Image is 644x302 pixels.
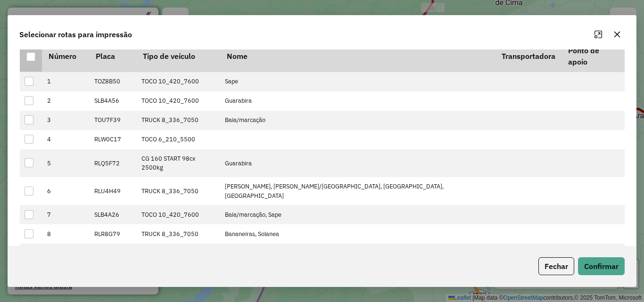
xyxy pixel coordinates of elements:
[538,257,574,275] button: Fechar
[89,205,136,224] td: SLB4A26
[136,205,220,224] td: TOCO 10_420_7600
[495,40,561,72] th: Transportadora
[42,130,89,149] td: 4
[220,244,495,263] td: Sape
[220,177,495,205] td: [PERSON_NAME], [PERSON_NAME]/[GEOGRAPHIC_DATA], [GEOGRAPHIC_DATA], [GEOGRAPHIC_DATA]
[42,177,89,205] td: 6
[89,244,136,263] td: SLB3J76
[220,91,495,111] td: Guarabira
[42,40,89,72] th: Número
[561,40,624,72] th: Ponto de apoio
[136,130,220,149] td: TOCO 6_210_5500
[42,72,89,91] td: 1
[220,72,495,91] td: Sape
[136,91,220,111] td: TOCO 10_420_7600
[89,91,136,111] td: SLB4A56
[89,40,136,72] th: Placa
[42,149,89,177] td: 5
[220,224,495,244] td: Bananeiras, Solanea
[591,27,606,42] button: Maximize
[220,40,495,72] th: Nome
[42,91,89,111] td: 2
[89,111,136,130] td: TOU7F39
[19,29,132,40] span: Selecionar rotas para impressão
[220,149,495,177] td: Guarabira
[220,111,495,130] td: Baia/marcação
[42,224,89,244] td: 8
[42,111,89,130] td: 3
[136,72,220,91] td: TOCO 10_420_7600
[42,205,89,224] td: 7
[136,149,220,177] td: CG 160 START 98cx 2500kg
[136,224,220,244] td: TRUCK 8_336_7050
[136,244,220,263] td: TOCO 10_420_7600
[89,130,136,149] td: RLW0C17
[89,177,136,205] td: RLU4H49
[89,224,136,244] td: RLR8G79
[136,177,220,205] td: TRUCK 8_336_7050
[136,111,220,130] td: TRUCK 8_336_7050
[220,205,495,224] td: Baia/marcação, Sape
[136,40,220,72] th: Tipo de veículo
[578,257,625,275] button: Confirmar
[42,244,89,263] td: 9
[89,72,136,91] td: TOZ8B50
[89,149,136,177] td: RLQ5F72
